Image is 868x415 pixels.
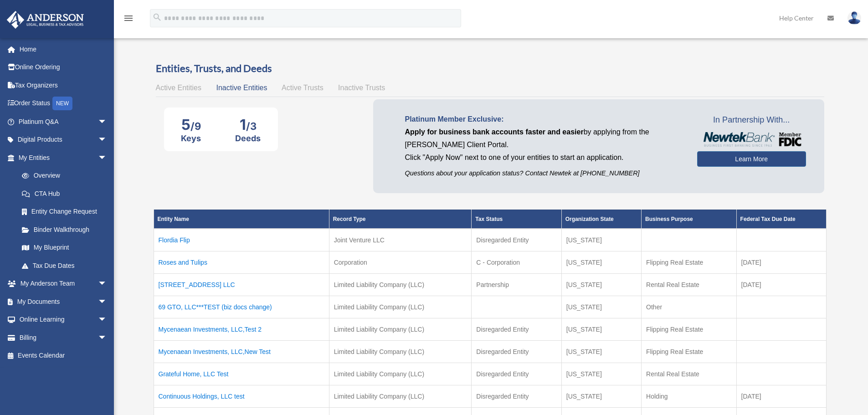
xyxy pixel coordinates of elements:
span: arrow_drop_down [98,275,116,293]
td: Limited Liability Company (LLC) [329,273,472,296]
a: CTA Hub [13,184,116,203]
a: Online Learningarrow_drop_down [6,311,121,329]
img: NewtekBankLogoSM.png [702,132,801,147]
td: [US_STATE] [561,229,641,251]
td: [DATE] [736,251,826,273]
td: [US_STATE] [561,385,641,407]
span: arrow_drop_down [98,131,116,149]
td: Flordia Flip [154,229,329,251]
div: 1 [235,116,261,133]
th: Business Purpose [642,210,736,229]
td: [US_STATE] [561,296,641,318]
span: arrow_drop_down [98,292,116,311]
span: arrow_drop_down [98,328,116,347]
td: Flipping Real Estate [642,318,736,340]
td: Partnership [472,273,561,296]
p: Questions about your application status? Contact Newtek at [PHONE_NUMBER] [405,168,683,179]
a: My Entitiesarrow_drop_down [6,149,116,167]
span: arrow_drop_down [98,311,116,329]
a: Binder Walkthrough [13,220,116,239]
a: Online Ordering [6,58,121,77]
td: Rental Real Estate [642,363,736,385]
td: Other [642,296,736,318]
td: [US_STATE] [561,251,641,273]
th: Tax Status [472,210,561,229]
td: [US_STATE] [561,363,641,385]
span: Active Trusts [282,84,324,92]
i: search [152,12,162,22]
a: My Blueprint [13,239,116,257]
td: Disregarded Entity [472,318,561,340]
span: Active Entities [156,84,201,92]
span: Inactive Trusts [338,84,385,92]
p: Platinum Member Exclusive: [405,113,683,126]
span: arrow_drop_down [98,113,116,131]
div: Keys [181,133,201,143]
td: Limited Liability Company (LLC) [329,318,472,340]
td: Limited Liability Company (LLC) [329,340,472,363]
td: Disregarded Entity [472,385,561,407]
td: Continuous Holdings, LLC test [154,385,329,407]
div: Deeds [235,133,261,143]
a: Home [6,40,121,58]
a: Events Calendar [6,347,121,365]
td: Mycenaean Investments, LLC,Test 2 [154,318,329,340]
a: Learn More [697,151,806,167]
p: Click "Apply Now" next to one of your entities to start an application. [405,151,683,164]
th: Record Type [329,210,472,229]
td: C - Corporation [472,251,561,273]
td: Mycenaean Investments, LLC,New Test [154,340,329,363]
span: /9 [190,120,201,132]
td: Flipping Real Estate [642,251,736,273]
th: Federal Tax Due Date [736,210,826,229]
td: Flipping Real Estate [642,340,736,363]
img: Anderson Advisors Platinum Portal [4,11,87,29]
th: Entity Name [154,210,329,229]
a: My Documentsarrow_drop_down [6,292,121,311]
td: Corporation [329,251,472,273]
td: Joint Venture LLC [329,229,472,251]
span: In Partnership With... [697,113,806,128]
span: Apply for business bank accounts faster and easier [405,128,584,136]
td: [DATE] [736,385,826,407]
a: Platinum Q&Aarrow_drop_down [6,113,121,131]
td: [US_STATE] [561,318,641,340]
a: Overview [13,167,112,185]
span: Inactive Entities [216,84,267,92]
a: Digital Productsarrow_drop_down [6,131,121,149]
td: [US_STATE] [561,273,641,296]
td: Rental Real Estate [642,273,736,296]
img: User Pic [847,11,861,25]
td: Limited Liability Company (LLC) [329,363,472,385]
td: Holding [642,385,736,407]
td: 69 GTO, LLC***TEST (biz docs change) [154,296,329,318]
a: Order StatusNEW [6,94,121,113]
a: Entity Change Request [13,203,116,221]
a: Tax Organizers [6,76,121,94]
p: by applying from the [PERSON_NAME] Client Portal. [405,126,683,151]
a: Billingarrow_drop_down [6,328,121,347]
td: [DATE] [736,273,826,296]
td: Limited Liability Company (LLC) [329,385,472,407]
div: 5 [181,116,201,133]
i: menu [123,13,134,24]
a: menu [123,16,134,24]
div: NEW [52,97,72,110]
td: Grateful Home, LLC Test [154,363,329,385]
a: Tax Due Dates [13,256,116,275]
h3: Entities, Trusts, and Deeds [156,61,824,76]
td: Disregarded Entity [472,229,561,251]
td: [STREET_ADDRESS] LLC [154,273,329,296]
td: Roses and Tulips [154,251,329,273]
a: My Anderson Teamarrow_drop_down [6,275,121,293]
th: Organization State [561,210,641,229]
span: arrow_drop_down [98,149,116,167]
td: Disregarded Entity [472,363,561,385]
td: Disregarded Entity [472,340,561,363]
td: Limited Liability Company (LLC) [329,296,472,318]
span: /3 [246,120,257,132]
td: [US_STATE] [561,340,641,363]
